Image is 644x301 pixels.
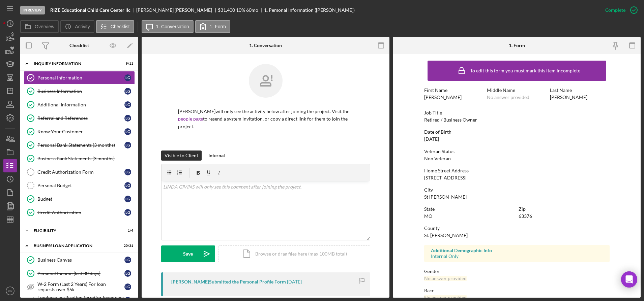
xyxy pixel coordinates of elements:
[24,267,135,280] a: Personal Income (last 30 days)LG
[121,244,133,248] div: 20 / 31
[37,169,124,175] div: Credit Authorization Form
[34,229,116,233] div: ELIGIBILITY
[121,229,133,233] div: 1 / 4
[3,284,17,298] button: MK
[124,257,131,263] div: L G
[287,279,302,285] time: 2025-10-06 14:09
[136,7,218,13] div: [PERSON_NAME] [PERSON_NAME]
[34,244,116,248] div: BUSINESS LOAN APPLICATION
[424,233,468,238] div: St. [PERSON_NAME]
[124,115,131,122] div: L G
[124,74,131,81] div: L G
[509,43,525,48] div: 1. Form
[264,7,355,13] div: 1. Personal Information ([PERSON_NAME])
[124,169,131,175] div: L G
[178,108,353,130] p: [PERSON_NAME] will only see the activity below after joining the project. Visit the to resend a s...
[487,88,547,93] div: Middle Name
[50,7,130,13] b: RIZE Educational Child Care Center llc
[210,24,226,29] label: 1. Form
[424,168,610,173] div: Home Street Address
[124,128,131,135] div: L G
[424,213,432,219] div: MO
[470,68,580,73] div: To edit this form you must mark this item incomplete
[124,283,131,290] div: L G
[24,85,135,98] a: Business InformationLG
[24,206,135,219] a: Credit AuthorizationLG
[24,98,135,111] a: Additional InformationLG
[621,271,637,288] div: Open Intercom Messenger
[165,150,198,161] div: Visible to Client
[431,254,603,259] div: Internal Only
[424,288,610,293] div: Race
[111,24,130,29] label: Checklist
[598,3,641,17] button: Complete
[24,179,135,192] a: Personal BudgetLG
[424,149,610,154] div: Veteran Status
[37,129,124,134] div: Know Your Customer
[37,102,124,107] div: Additional Information
[121,62,133,66] div: 9 / 11
[37,257,124,263] div: Business Canvas
[69,43,89,48] div: Checklist
[156,24,189,29] label: 1. Conversation
[96,20,134,33] button: Checklist
[424,129,610,135] div: Date of Birth
[37,271,124,276] div: Personal Income (last 30 days)
[142,20,194,33] button: 1. Conversation
[60,20,94,33] button: Activity
[424,276,467,281] div: No answer provided
[24,152,135,165] a: Business Bank Statements (3 months)
[124,209,131,216] div: L G
[20,20,59,33] button: Overview
[161,245,215,262] button: Save
[37,142,124,148] div: Personal Bank Statements (3 months)
[246,7,258,13] div: 60 mo
[37,183,124,188] div: Personal Budget
[431,248,603,253] div: Additional Demographic Info
[519,206,610,212] div: Zip
[24,138,135,152] a: Personal Bank Statements (3 months)LG
[37,115,124,121] div: Referral and References
[208,150,225,161] div: Internal
[124,142,131,148] div: L G
[424,194,467,200] div: St [PERSON_NAME]
[519,213,532,219] div: 63376
[8,289,13,293] text: MK
[424,95,462,100] div: [PERSON_NAME]
[124,88,131,95] div: L G
[424,175,466,180] div: [STREET_ADDRESS]
[24,165,135,179] a: Credit Authorization FormLG
[37,196,124,202] div: Budget
[24,192,135,206] a: BudgetLG
[550,88,610,93] div: Last Name
[195,20,230,33] button: 1. Form
[205,150,228,161] button: Internal
[178,116,203,122] a: people page
[24,111,135,125] a: Referral and ReferencesLG
[34,62,116,66] div: INQUIRY INFORMATION
[24,253,135,267] a: Business CanvasLG
[37,75,124,80] div: Personal Information
[171,279,286,285] div: [PERSON_NAME] Submitted the Personal Profile Form
[605,3,625,17] div: Complete
[424,117,477,123] div: Retired / Business Owner
[37,281,124,292] div: W-2 Form (Last 2 Years) For loan requests over $5k
[24,125,135,138] a: Know Your CustomerLG
[487,95,529,100] div: No answer provided
[124,196,131,202] div: L G
[424,187,610,193] div: City
[424,206,515,212] div: State
[424,110,610,115] div: Job Title
[183,245,193,262] div: Save
[75,24,90,29] label: Activity
[20,6,45,14] div: In Review
[161,150,202,161] button: Visible to Client
[218,7,235,13] span: $31,400
[424,226,610,231] div: County
[124,101,131,108] div: L G
[37,156,135,161] div: Business Bank Statements (3 months)
[424,295,467,300] div: No answer provided
[424,136,439,142] div: [DATE]
[550,95,587,100] div: [PERSON_NAME]
[424,156,451,161] div: Non Veteran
